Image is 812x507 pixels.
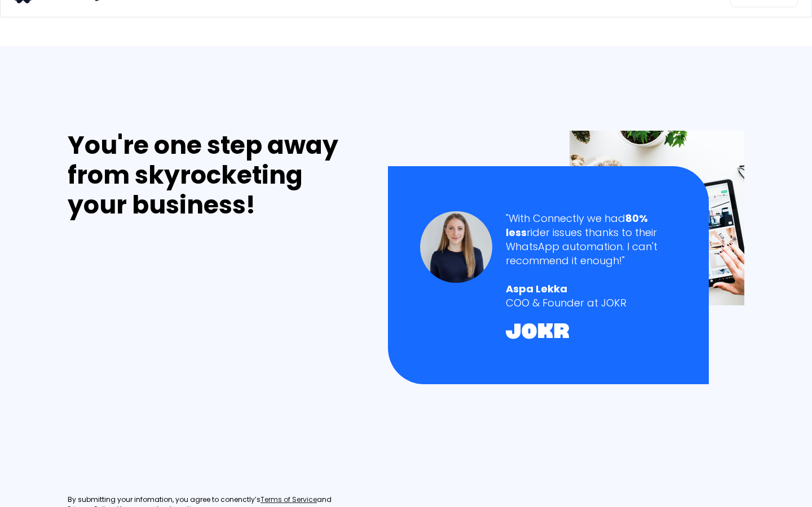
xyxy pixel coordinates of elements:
div: COO & Founder at JOKR [506,296,677,310]
strong: Aspa Lekka [506,282,567,296]
ul: Language list [23,487,68,503]
a: Terms of Service [261,495,317,505]
div: "With Connectly we had rider issues thanks to their WhatsApp automation. I can't recommend it eno... [506,211,677,268]
div: You're one step away from skyrocketing your business! [68,131,364,220]
iframe: Form 0 [68,233,237,482]
aside: Language selected: English [11,487,68,503]
strong: 80% less [506,211,648,239]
